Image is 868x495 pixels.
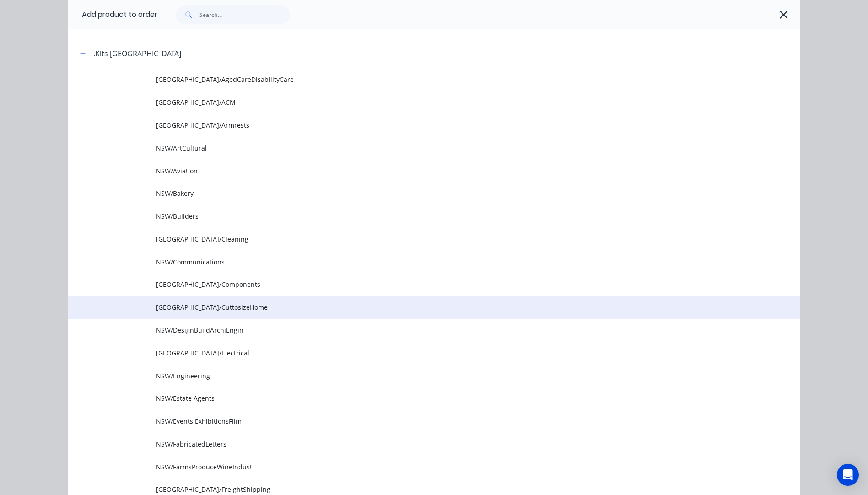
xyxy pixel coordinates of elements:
span: NSW/FabricatedLetters [156,439,671,449]
span: NSW/Communications [156,257,671,267]
span: [GEOGRAPHIC_DATA]/Electrical [156,348,671,358]
span: NSW/Bakery [156,188,671,198]
span: NSW/DesignBuildArchiEngin [156,325,671,335]
span: [GEOGRAPHIC_DATA]/Components [156,280,671,289]
span: NSW/Events ExhibitionsFilm [156,416,671,426]
div: Open Intercom Messenger [837,464,859,486]
div: .Kits [GEOGRAPHIC_DATA] [93,48,181,59]
span: NSW/Estate Agents [156,393,671,403]
span: [GEOGRAPHIC_DATA]/AgedCareDisabilityCare [156,75,671,84]
span: [GEOGRAPHIC_DATA]/Armrests [156,120,671,130]
span: NSW/Builders [156,211,671,221]
span: [GEOGRAPHIC_DATA]/CuttosizeHome [156,302,671,312]
span: NSW/Engineering [156,371,671,381]
span: [GEOGRAPHIC_DATA]/Cleaning [156,234,671,244]
input: Search... [199,5,290,24]
span: [GEOGRAPHIC_DATA]/FreightShipping [156,484,671,494]
span: NSW/ArtCultural [156,143,671,153]
span: NSW/Aviation [156,166,671,176]
span: [GEOGRAPHIC_DATA]/ACM [156,97,671,107]
span: NSW/FarmsProduceWineIndust [156,462,671,472]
